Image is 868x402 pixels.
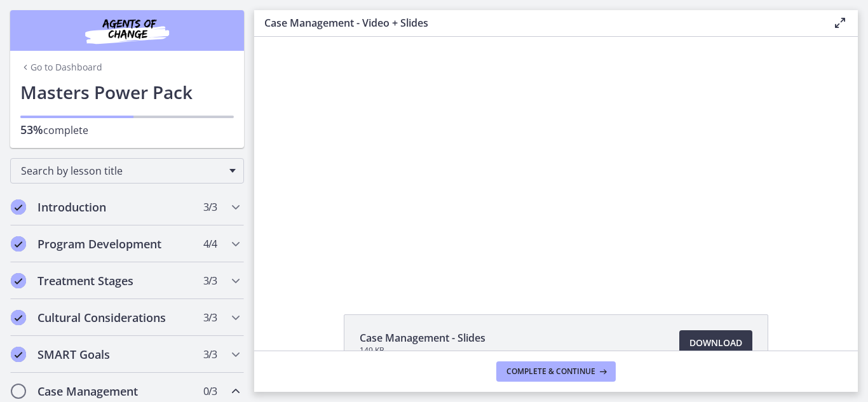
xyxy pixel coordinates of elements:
[11,236,26,251] i: Completed
[20,122,234,138] p: complete
[254,37,858,285] iframe: Video Lesson
[37,384,193,399] h2: Case Management
[360,330,485,345] span: Case Management - Slides
[496,361,616,382] button: Complete & continue
[11,347,26,362] i: Completed
[37,236,193,251] h2: Program Development
[11,199,26,215] i: Completed
[264,15,812,30] h3: Case Management - Video + Slides
[506,366,595,377] span: Complete & continue
[20,122,43,137] span: 53%
[51,15,203,46] img: Agents of Change
[11,273,26,288] i: Completed
[360,345,485,356] span: 149 KB
[203,199,217,215] span: 3 / 3
[203,347,217,362] span: 3 / 3
[203,310,217,325] span: 3 / 3
[203,273,217,288] span: 3 / 3
[21,164,223,178] span: Search by lesson title
[203,384,217,399] span: 0 / 3
[10,158,244,184] div: Search by lesson title
[37,310,193,325] h2: Cultural Considerations
[37,273,193,288] h2: Treatment Stages
[20,79,234,105] h1: Masters Power Pack
[679,330,752,356] a: Download
[37,347,193,362] h2: SMART Goals
[11,310,26,325] i: Completed
[20,61,102,74] a: Go to Dashboard
[37,199,193,215] h2: Introduction
[203,236,217,251] span: 4 / 4
[689,335,742,351] span: Download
